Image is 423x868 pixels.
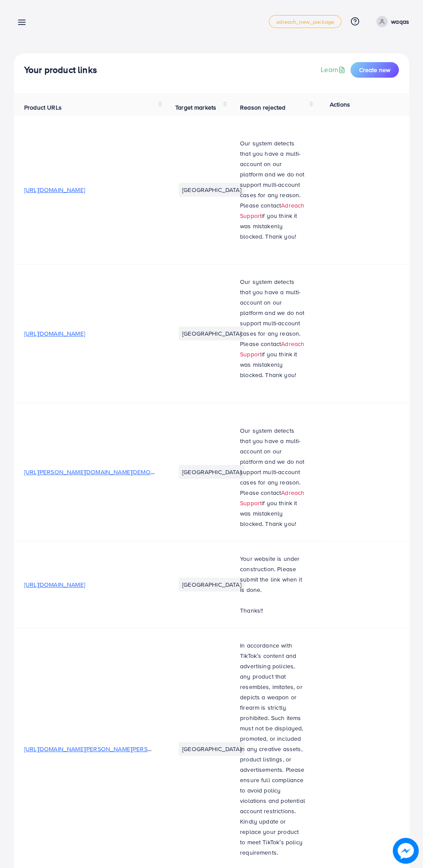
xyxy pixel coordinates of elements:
li: [GEOGRAPHIC_DATA] [179,327,245,340]
img: image [393,838,419,864]
li: [GEOGRAPHIC_DATA] [179,465,245,479]
p: Our system detects that you have a multi-account on our platform and we do not support multi-acco... [240,425,306,529]
li: [GEOGRAPHIC_DATA] [179,578,245,591]
span: [URL][DOMAIN_NAME] [24,186,85,194]
span: Reason rejected [240,103,285,112]
h4: Your product links [24,65,97,75]
span: Target markets [175,103,216,112]
p: Our system detects that you have a multi-account on our platform and we do not support multi-acco... [240,277,306,380]
p: Our system detects that you have a multi-account on our platform and we do not support multi-acco... [240,138,306,242]
span: [URL][DOMAIN_NAME] [24,580,85,589]
span: Create new [359,66,390,74]
p: Your website is under construction. Please submit the link when it is done. [240,554,306,595]
li: [GEOGRAPHIC_DATA] [179,742,245,756]
span: Product URLs [24,103,62,112]
p: Thanks!! [240,605,306,616]
li: [GEOGRAPHIC_DATA] [179,183,245,197]
button: Create new [350,62,399,78]
span: [URL][PERSON_NAME][DOMAIN_NAME][DEMOGRAPHIC_DATA][DEMOGRAPHIC_DATA] [24,468,259,476]
span: [URL][DOMAIN_NAME][PERSON_NAME][PERSON_NAME] [24,745,178,753]
span: Actions [330,100,350,109]
p: In accordance with TikTok’s content and advertising policies, any product that resembles, imitate... [240,640,306,858]
a: Learn [321,65,347,75]
a: adreach_new_package [269,15,341,28]
p: waqas [391,16,409,27]
span: [URL][DOMAIN_NAME] [24,329,85,338]
a: waqas [373,16,409,27]
span: adreach_new_package [276,19,334,25]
